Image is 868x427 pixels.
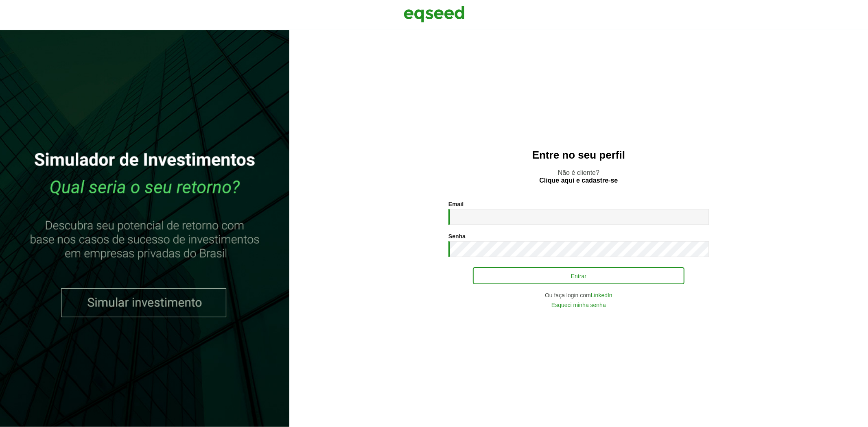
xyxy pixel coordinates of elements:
h2: Entre no seu perfil [306,149,852,161]
a: Esqueci minha senha [551,302,606,308]
img: EqSeed Logo [404,4,465,24]
p: Não é cliente? [306,169,852,184]
button: Entrar [473,267,684,284]
label: Senha [448,233,466,239]
a: LinkedIn [591,292,612,298]
div: Ou faça login com [448,292,709,298]
label: Email [448,201,464,207]
a: Clique aqui e cadastre-se [540,177,618,184]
